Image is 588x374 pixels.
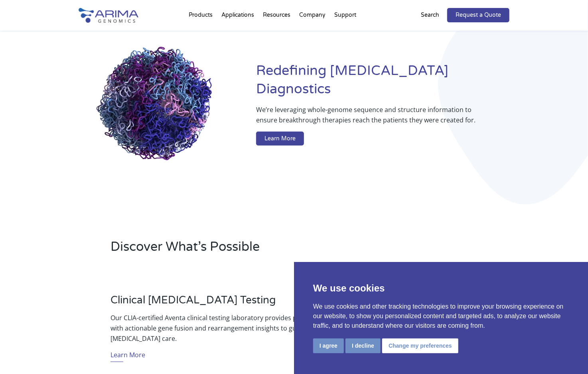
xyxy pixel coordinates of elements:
img: Arima-Genomics-logo [79,8,138,23]
p: We use cookies and other tracking technologies to improve your browsing experience on our website... [313,302,569,331]
p: Search [421,10,439,20]
h1: Redefining [MEDICAL_DATA] Diagnostics [256,62,509,104]
button: Change my preferences [382,339,458,353]
a: Request a Quote [447,8,509,22]
button: I decline [345,339,381,353]
h3: Clinical [MEDICAL_DATA] Testing [110,294,328,313]
h2: Discover What’s Possible [110,238,396,262]
button: I agree [313,339,344,353]
a: Learn More [256,132,304,146]
a: Learn More [110,350,145,362]
p: Our CLIA-certified Aventa clinical testing laboratory provides physicians with actionable gene fu... [110,313,328,344]
p: We’re leveraging whole-genome sequence and structure information to ensure breakthrough therapies... [256,104,478,132]
p: We use cookies [313,281,569,295]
